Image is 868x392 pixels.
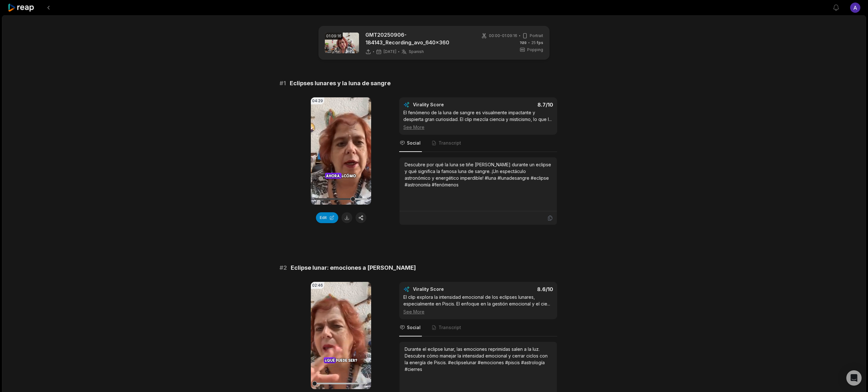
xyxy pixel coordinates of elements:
[530,33,543,39] span: Portrait
[280,263,287,272] span: # 2
[316,212,338,223] button: Edit
[438,324,461,331] span: Transcript
[527,47,543,53] span: Popping
[413,102,482,108] div: Virality Score
[290,79,391,88] span: Eclipses lunares y la luna de sangre
[399,135,557,152] nav: Tabs
[409,49,424,54] span: Spanish
[280,79,286,88] span: # 1
[489,33,517,39] span: 00:00 - 01:09:16
[485,286,553,292] div: 8.6 /10
[413,286,482,292] div: Virality Score
[405,161,552,188] div: Descubre por qué la luna se tiñe [PERSON_NAME] durante un eclipse y qué significa la famosa luna ...
[365,31,474,46] p: GMT20250906-184143_Recording_avo_640x360
[384,49,396,54] span: [DATE]
[405,346,552,373] div: Durante el eclipse lunar, las emociones reprimidas salen a la luz. Descubre cómo manejar la inten...
[407,324,421,331] span: Social
[438,140,461,146] span: Transcript
[311,282,371,389] video: Your browser does not support mp4 format.
[325,33,343,40] div: 01:09:16
[403,294,553,315] div: El clip explora la intensidad emocional de los eclipses lunares, especialmente en Piscis. El enfo...
[846,370,862,386] div: Open Intercom Messenger
[291,263,416,272] span: Eclipse lunar: emociones a [PERSON_NAME]
[537,40,543,45] span: fps
[403,308,553,315] div: See More
[403,109,553,131] div: El fenómeno de la luna de sangre es visualmente impactante y despierta gran curiosidad. El clip m...
[399,319,557,336] nav: Tabs
[311,97,371,205] video: Your browser does not support mp4 format.
[485,102,553,108] div: 8.7 /10
[407,140,421,146] span: Social
[531,40,543,46] span: 25
[403,124,553,131] div: See More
